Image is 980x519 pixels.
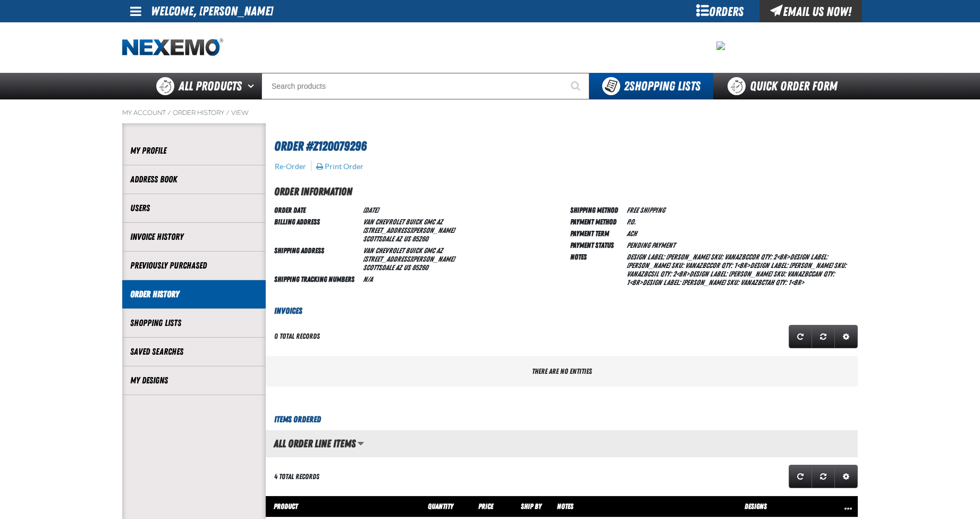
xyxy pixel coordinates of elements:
[812,465,835,488] a: Reset grid action
[570,204,622,215] td: Shipping Method
[266,305,858,317] h3: Invoices
[130,288,258,300] a: Order History
[789,325,812,348] a: Refresh grid action
[624,79,629,94] strong: 2
[274,183,858,199] h2: Order Information
[834,465,858,488] a: Expand or Collapse Grid Settings
[130,231,258,243] a: Invoice History
[179,77,242,96] span: All Products
[521,502,542,510] span: Ship By
[274,204,359,215] td: Order Date
[428,502,453,510] span: Quantity
[363,206,378,214] span: [DATE]
[226,108,230,117] span: /
[363,263,394,272] span: SCOTTSDALE
[363,246,443,255] span: Van Chevrolet Buick GMC AZ
[244,73,261,99] button: Open All Products pages
[130,374,258,387] a: My Designs
[478,502,493,510] span: Price
[130,202,258,214] a: Users
[167,108,171,117] span: /
[403,263,410,272] span: US
[624,79,700,94] span: Shopping Lists
[812,325,835,348] a: Reset grid action
[570,227,622,239] td: Payment Term
[316,162,364,171] button: Print Order
[274,273,359,284] td: Shipping Tracking Numbers
[274,215,359,244] td: Billing Address
[274,139,367,154] span: Order #Z120079296
[261,73,589,99] input: Search
[274,502,298,510] span: Product
[627,253,846,287] span: Design Label: [PERSON_NAME] Sku: VANAZBCCOR Qty: 2<br>Design Label: [PERSON_NAME] Sku: VANAZBCCOR...
[122,38,223,57] img: Nexemo logo
[363,217,443,226] span: Van Chevrolet Buick GMC AZ
[130,317,258,329] a: Shopping Lists
[627,241,675,249] span: Pending payment
[570,250,622,288] td: Notes
[363,226,454,235] span: [STREET_ADDRESS][PERSON_NAME]
[274,331,320,341] div: 0 total records
[745,502,767,510] span: Designs
[130,173,258,186] a: Address Book
[357,434,364,453] button: Manage grid views. Current view is All Order Line Items
[130,145,258,157] a: My Profile
[266,413,858,426] h3: Items Ordered
[716,41,725,50] img: 8bea3d79dea9a6967ba044f15c6516f9.jpeg
[627,217,636,226] span: P.O.
[532,367,592,375] span: There are no entities
[130,259,258,272] a: Previously Purchased
[274,162,307,171] button: Re-Order
[122,38,223,57] a: Home
[363,235,394,243] span: SCOTTSDALE
[412,263,428,272] bdo: 85260
[589,73,713,99] button: You have 2 Shopping Lists. Open to view details
[563,73,589,99] button: Start Searching
[266,438,356,449] h2: All Order Line Items
[789,465,812,488] a: Refresh grid action
[395,263,402,272] span: AZ
[363,275,373,283] span: N/A
[363,255,454,263] span: [STREET_ADDRESS][PERSON_NAME]
[627,229,637,238] span: ACH
[570,215,622,227] td: Payment Method
[713,73,857,99] a: Quick Order Form
[834,325,858,348] a: Expand or Collapse Grid Settings
[557,502,573,510] span: Notes
[274,244,359,273] td: Shipping Address
[403,235,410,243] span: US
[173,108,224,117] a: Order History
[122,108,166,117] a: My Account
[231,108,249,117] a: View
[274,472,319,482] div: 4 total records
[122,108,858,117] nav: Breadcrumbs
[130,346,258,358] a: Saved Searches
[412,235,428,243] bdo: 85260
[831,496,858,517] th: Row actions
[395,235,402,243] span: AZ
[570,239,622,250] td: Payment Status
[627,206,665,214] span: Free Shipping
